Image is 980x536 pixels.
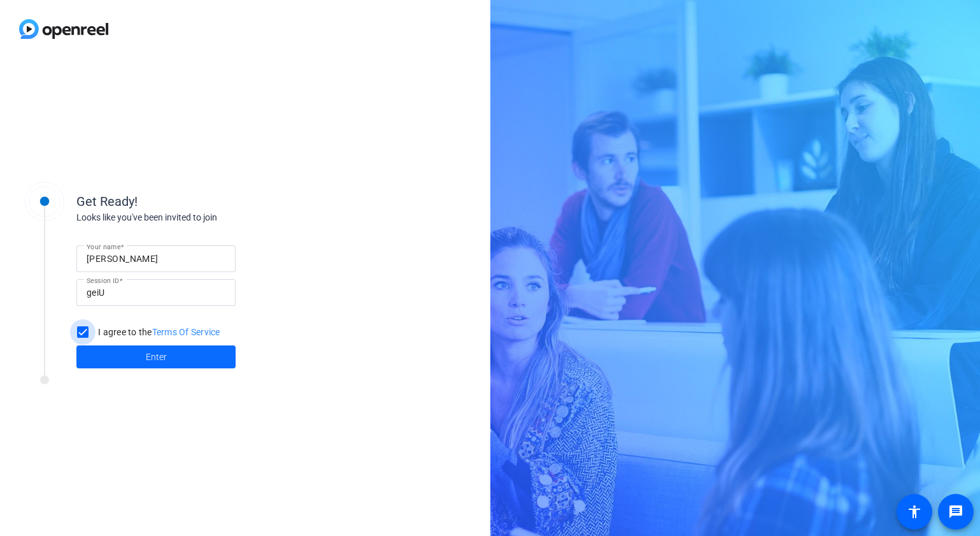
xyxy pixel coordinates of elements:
span: Enter [146,351,167,364]
mat-label: Session ID [87,277,119,284]
div: Looks like you've been invited to join [76,211,331,224]
label: I agree to the [96,326,220,338]
mat-icon: accessibility [907,504,922,519]
div: Get Ready! [76,192,331,211]
a: Terms Of Service [152,327,220,337]
button: Enter [76,345,236,368]
mat-label: Your name [87,243,120,250]
mat-icon: message [948,504,963,519]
